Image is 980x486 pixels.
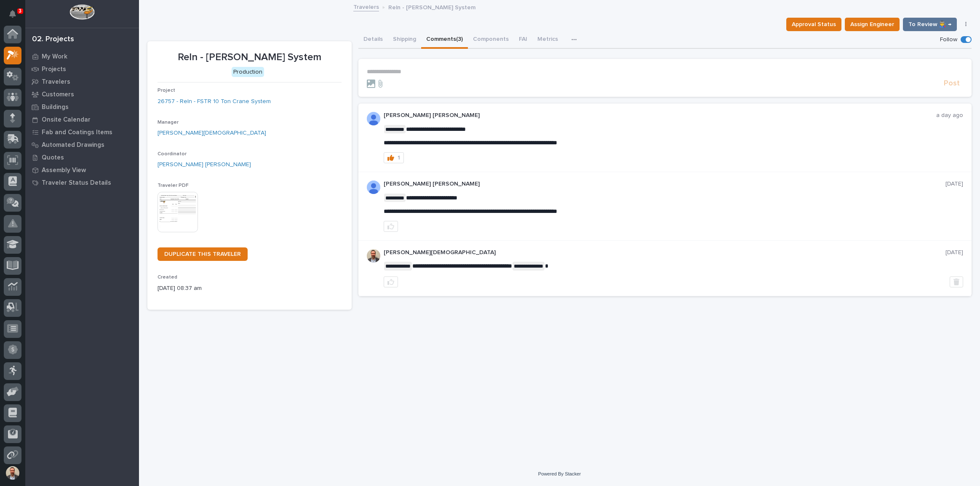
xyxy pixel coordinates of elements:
button: Details [358,31,388,49]
span: To Review 👨‍🏭 → [908,19,951,29]
span: Project [158,88,175,93]
button: To Review 👨‍🏭 → [903,18,957,31]
span: DUPLICATE THIS TRAVELER [164,251,241,257]
img: AD_cMMRcK_lR-hunIWE1GUPcUjzJ19X9Uk7D-9skk6qMORDJB_ZroAFOMmnE07bDdh4EHUMJPuIZ72TfOWJm2e1TqCAEecOOP... [367,112,380,125]
a: 26757 - Reln - FSTR 10 Ton Crane System [158,97,271,106]
button: like this post [384,276,398,287]
a: DUPLICATE THIS TRAVELER [158,247,248,261]
p: [PERSON_NAME][DEMOGRAPHIC_DATA] [384,249,945,256]
a: Buildings [25,101,139,113]
img: ACg8ocIGaxZgOborKONOsCK60Wx-Xey7sE2q6Qmw6EHN013R=s96-c [367,249,380,263]
button: Shipping [388,31,421,49]
p: [PERSON_NAME] [PERSON_NAME] [384,181,945,188]
button: like this post [384,221,398,232]
div: 1 [398,155,400,161]
p: Reln - [PERSON_NAME] System [388,2,475,11]
a: [PERSON_NAME][DEMOGRAPHIC_DATA] [158,129,266,138]
a: Automated Drawings [25,138,139,151]
p: Travelers [42,78,70,86]
button: Metrics [532,31,563,49]
p: Reln - [PERSON_NAME] System [158,51,342,64]
a: Customers [25,88,139,101]
p: Customers [42,91,74,98]
button: FAI [514,31,532,49]
p: Projects [42,66,66,73]
a: Fab and Coatings Items [25,126,139,138]
a: Onsite Calendar [25,113,139,126]
a: Travelers [353,2,379,11]
p: Onsite Calendar [42,116,91,124]
p: Traveler Status Details [42,179,111,187]
span: Coordinator [158,151,187,157]
a: Travelers [25,75,139,88]
span: Manager [158,120,179,125]
a: My Work [25,50,139,63]
button: users-avatar [4,464,21,482]
a: Traveler Status Details [25,176,139,189]
a: Quotes [25,151,139,164]
a: Projects [25,63,139,75]
a: [PERSON_NAME] [PERSON_NAME] [158,160,251,169]
div: Notifications3 [11,10,21,24]
button: Delete post [950,276,963,287]
div: 02. Projects [32,35,74,44]
p: Automated Drawings [42,141,104,149]
img: Workspace Logo [69,4,94,20]
p: Fab and Coatings Items [42,129,112,136]
button: Components [468,31,514,49]
span: Created [158,275,177,280]
span: Traveler PDF [158,183,189,188]
div: Production [232,67,264,77]
button: Approval Status [786,18,841,31]
a: Assembly View [25,164,139,176]
p: a day ago [936,112,963,119]
p: Buildings [42,104,69,111]
button: Comments (3) [421,31,468,49]
span: Assign Engineer [850,19,894,29]
a: Powered By Stacker [538,471,581,476]
p: [PERSON_NAME] [PERSON_NAME] [384,112,936,119]
button: Assign Engineer [845,18,900,31]
button: Post [940,79,963,88]
p: [DATE] [945,181,963,188]
p: [DATE] [945,249,963,256]
p: [DATE] 08:37 am [158,284,342,293]
img: AD_cMMRcK_lR-hunIWE1GUPcUjzJ19X9Uk7D-9skk6qMORDJB_ZroAFOMmnE07bDdh4EHUMJPuIZ72TfOWJm2e1TqCAEecOOP... [367,181,380,194]
p: 3 [19,8,21,14]
button: Notifications [4,5,21,23]
button: 1 [384,152,404,163]
span: Approval Status [792,19,836,29]
p: Follow [940,36,957,43]
p: Assembly View [42,167,86,174]
span: Post [944,79,960,88]
p: My Work [42,53,67,61]
p: Quotes [42,154,64,162]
